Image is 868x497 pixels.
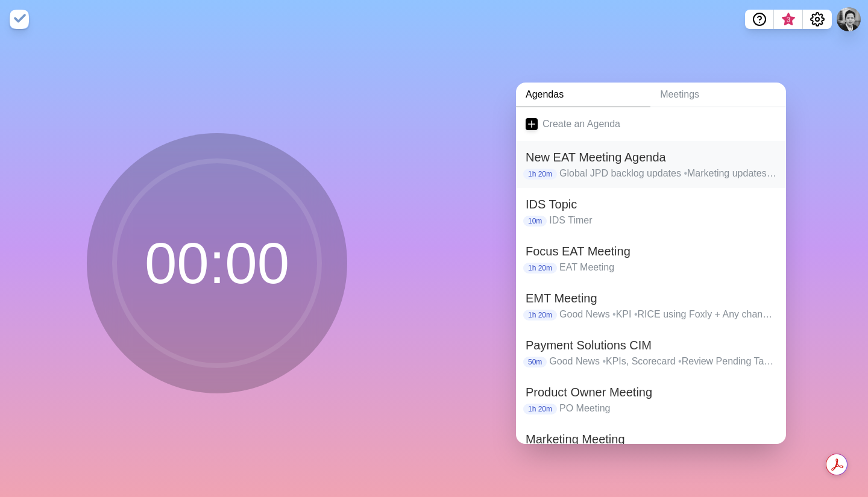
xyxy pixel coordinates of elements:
button: What’s new [774,10,803,29]
h2: Marketing Meeting [526,430,776,448]
p: 10m [523,216,547,227]
h2: Product Owner Meeting [526,383,776,401]
h2: Payment Solutions CIM [526,336,776,354]
span: 3 [784,15,793,25]
h2: Focus EAT Meeting [526,242,776,260]
span: • [678,356,682,366]
a: Meetings [650,83,786,107]
p: 1h 20m [523,169,557,180]
h2: EMT Meeting [526,289,776,307]
h2: New EAT Meeting Agenda [526,148,776,166]
span: • [602,356,606,366]
p: 1h 20m [523,404,557,414]
p: 1h 20m [523,263,557,274]
span: • [612,309,616,319]
p: 1h 20m [523,310,557,320]
p: Good News KPIs, Scorecard Review Pending Tasks IDS FIFO Review of Last Week [549,354,776,369]
a: Create an Agenda [516,107,786,141]
h2: IDS Topic [526,195,776,213]
p: Good News KPI RICE using Foxly + Any changes in priorities (Backlog review) Storyboard (BVI Proce... [559,307,776,322]
p: Global JPD backlog updates Marketing updates Innovation updates DevOps updates ELS/CS updates Ope... [559,166,776,181]
p: PO Meeting [559,401,776,416]
p: EAT Meeting [559,260,776,275]
button: Settings [803,10,832,29]
p: IDS Timer [549,213,776,228]
span: • [634,309,638,319]
span: • [684,168,687,178]
p: 50m [523,357,547,367]
a: Agendas [516,83,650,107]
img: timeblocks logo [10,10,29,29]
button: Help [745,10,774,29]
